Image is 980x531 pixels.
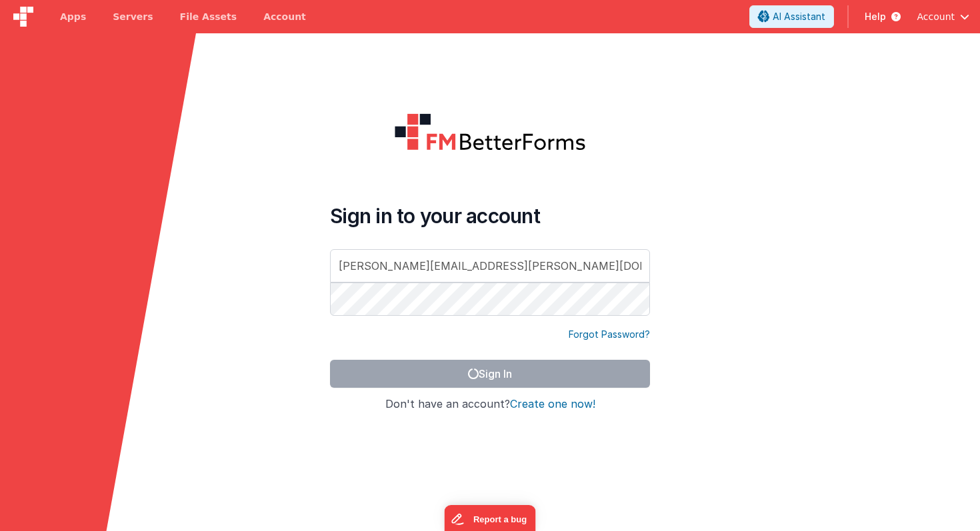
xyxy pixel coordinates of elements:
[330,204,650,228] h4: Sign in to your account
[330,249,650,282] input: Email Address
[180,10,237,23] span: File Assets
[330,398,650,410] h4: Don't have an account?
[510,398,595,410] button: Create one now!
[60,10,86,23] span: Apps
[917,10,955,23] span: Account
[917,10,969,23] button: Account
[569,328,650,341] a: Forgot Password?
[113,10,153,23] span: Servers
[330,360,650,388] button: Sign In
[773,10,825,23] span: AI Assistant
[865,10,886,23] span: Help
[749,5,834,28] button: AI Assistant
